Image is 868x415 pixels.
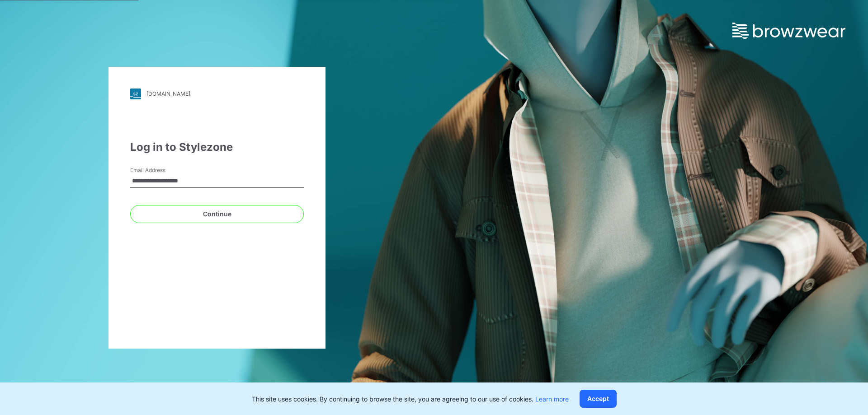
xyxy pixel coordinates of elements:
[146,90,190,97] div: [DOMAIN_NAME]
[252,394,569,404] p: This site uses cookies. By continuing to browse the site, you are agreeing to our use of cookies.
[732,23,845,39] img: browzwear-logo.e42bd6dac1945053ebaf764b6aa21510.svg
[535,395,569,403] a: Learn more
[130,89,141,99] img: stylezone-logo.562084cfcfab977791bfbf7441f1a819.svg
[130,89,304,99] a: [DOMAIN_NAME]
[130,139,304,155] div: Log in to Stylezone
[130,166,193,174] label: Email Address
[130,205,304,223] button: Continue
[580,390,617,408] button: Accept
